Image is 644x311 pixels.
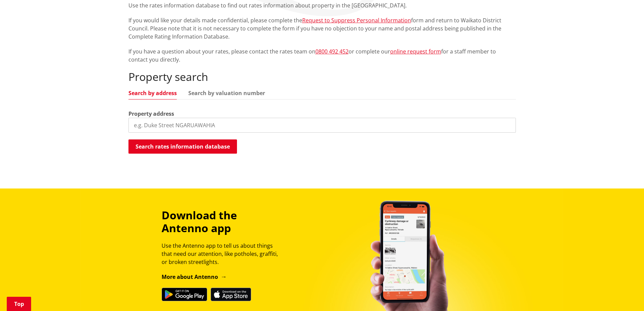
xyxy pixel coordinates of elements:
[188,90,265,96] a: Search by valuation number
[211,288,251,301] img: Download on the App Store
[128,139,237,154] button: Search rates information database
[162,273,227,281] a: More about Antenno
[315,48,349,55] a: 0800 492 452
[128,16,516,41] p: If you would like your details made confidential, please complete the form and return to Waikato ...
[128,118,516,133] input: e.g. Duke Street NGARUAWAHIA
[128,90,177,96] a: Search by address
[7,297,31,311] a: Top
[128,47,516,64] p: If you have a question about your rates, please contact the rates team on or complete our for a s...
[162,242,284,266] p: Use the Antenno app to tell us about things that need our attention, like potholes, graffiti, or ...
[302,17,411,24] a: Request to Suppress Personal Information
[390,48,441,55] a: online request form
[162,209,284,235] h3: Download the Antenno app
[162,288,207,301] img: Get it on Google Play
[128,1,516,9] p: Use the rates information database to find out rates information about property in the [GEOGRAPHI...
[613,283,637,307] iframe: Messenger Launcher
[128,110,174,118] label: Property address
[128,70,516,83] h2: Property search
